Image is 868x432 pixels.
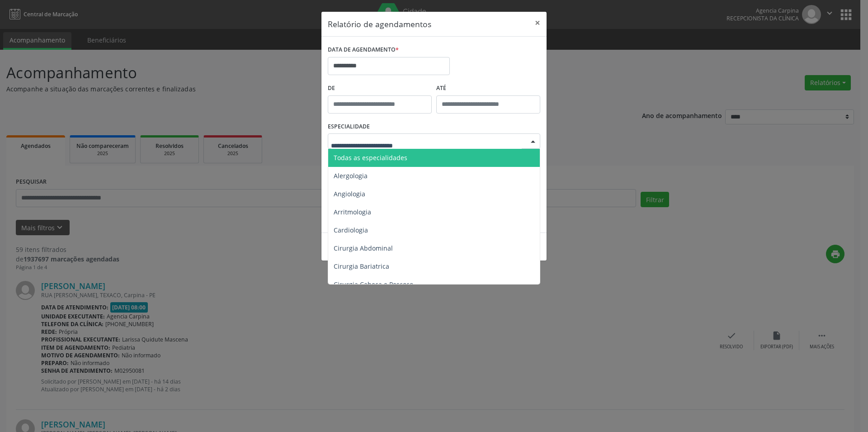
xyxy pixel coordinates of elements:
[334,262,389,271] span: Cirurgia Bariatrica
[328,120,370,134] label: ESPECIALIDADE
[334,226,368,234] span: Cardiologia
[328,81,432,95] label: De
[334,244,393,252] span: Cirurgia Abdominal
[334,208,371,216] span: Arritmologia
[436,81,540,95] label: ATÉ
[328,18,431,30] h5: Relatório de agendamentos
[328,43,399,57] label: DATA DE AGENDAMENTO
[334,280,413,289] span: Cirurgia Cabeça e Pescoço
[334,190,365,198] span: Angiologia
[334,171,368,180] span: Alergologia
[528,12,547,34] button: Close
[334,153,407,162] span: Todas as especialidades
